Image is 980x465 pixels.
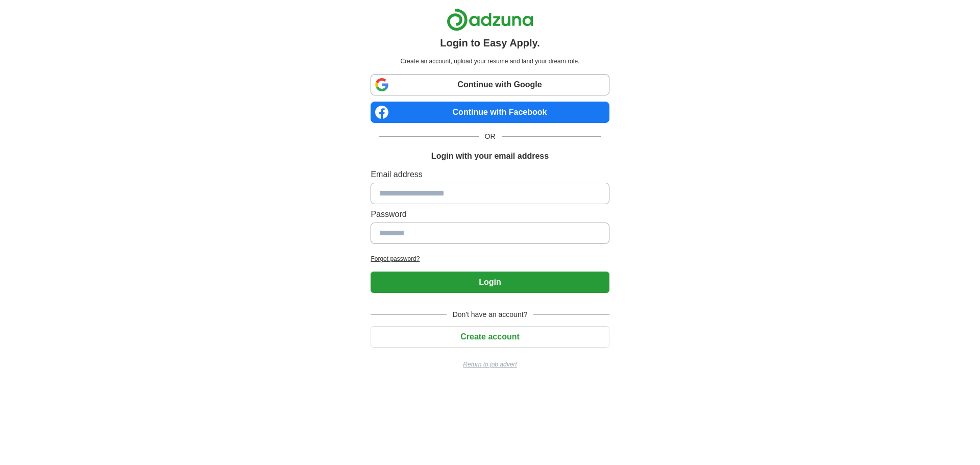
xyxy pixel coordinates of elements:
[440,35,540,51] h1: Login to Easy Apply.
[371,208,609,221] label: Password
[371,332,609,341] a: Create account
[371,168,609,181] label: Email address
[431,150,549,162] h1: Login with your email address
[447,8,533,31] img: Adzuna logo
[447,309,534,320] span: Don't have an account?
[371,74,609,95] a: Continue with Google
[371,254,609,263] a: Forgot password?
[479,131,502,142] span: OR
[371,360,609,369] a: Return to job advert
[373,57,607,66] p: Create an account, upload your resume and land your dream role.
[371,272,609,293] button: Login
[371,326,609,348] button: Create account
[371,102,609,123] a: Continue with Facebook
